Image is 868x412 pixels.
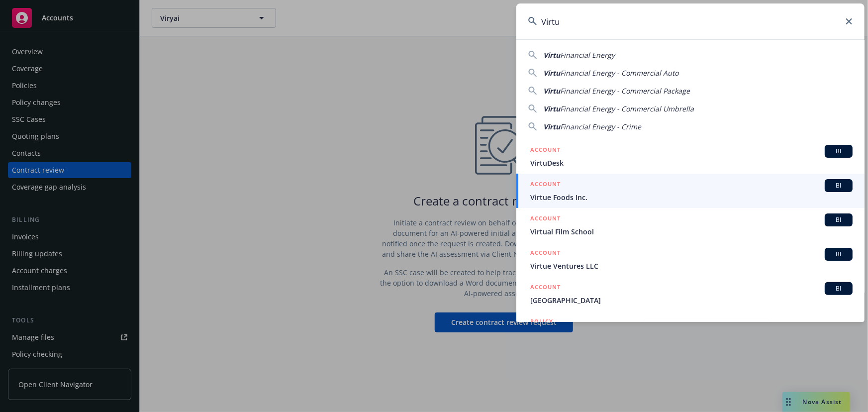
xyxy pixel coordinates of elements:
span: Virtue Ventures LLC [530,261,853,271]
span: Financial Energy - Crime [560,122,641,131]
h5: ACCOUNT [530,145,561,157]
span: BI [829,147,849,156]
span: Virtue Foods Inc. [530,192,853,203]
span: [GEOGRAPHIC_DATA] [530,295,853,306]
span: BI [829,215,849,224]
a: ACCOUNTBIVirtue Ventures LLC [516,242,865,277]
span: Virtu [543,86,560,96]
span: Virtu [543,104,560,113]
a: ACCOUNTBI[GEOGRAPHIC_DATA] [516,277,865,311]
span: Financial Energy - Commercial Umbrella [560,104,694,113]
a: ACCOUNTBIVirtual Film School [516,208,865,242]
a: ACCOUNTBIVirtue Foods Inc. [516,174,865,208]
span: Financial Energy - Commercial Auto [560,68,678,78]
span: Financial Energy [560,50,615,60]
span: BI [829,181,849,190]
h5: ACCOUNT [530,179,561,191]
span: Financial Energy - Commercial Package [560,86,690,96]
span: Virtu [543,50,560,60]
h5: ACCOUNT [530,213,561,225]
input: Search... [516,3,865,39]
span: BI [829,250,849,259]
span: VirtuDesk [530,158,853,168]
a: POLICY [516,311,865,354]
span: BI [829,284,849,293]
h5: ACCOUNT [530,282,561,294]
span: Virtu [543,122,560,131]
span: Virtu [543,68,560,78]
a: ACCOUNTBIVirtuDesk [516,139,865,174]
h5: POLICY [530,316,553,326]
span: Virtual Film School [530,226,853,237]
h5: ACCOUNT [530,248,561,260]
